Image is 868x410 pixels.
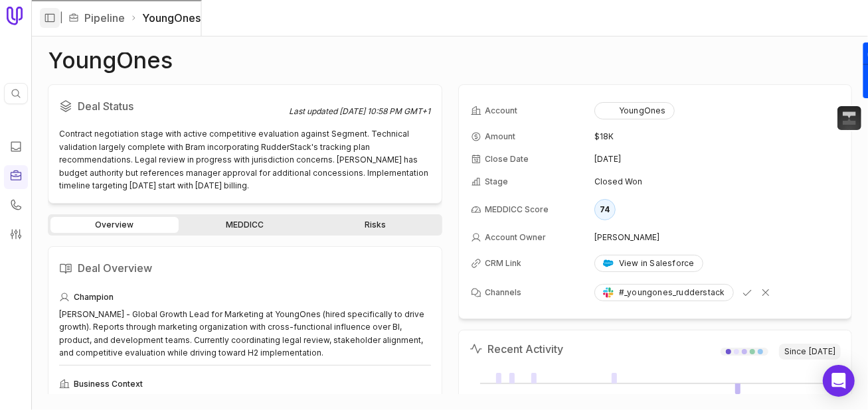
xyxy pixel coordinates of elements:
[40,8,60,28] button: Expand sidebar
[603,287,725,298] div: #_youngones_rudderstack
[485,105,518,116] span: Account
[594,102,675,119] button: YoungOnes
[59,308,431,360] div: [PERSON_NAME] - Global Growth Lead for Marketing at YoungOnes (hired specifically to drive growth...
[50,217,179,233] a: Overview
[340,106,431,116] time: [DATE] 10:58 PM GMT+1
[59,257,431,279] h2: Deal Overview
[48,52,173,68] h1: YoungOnes
[758,285,774,301] button: Reject
[485,176,509,187] span: Stage
[59,289,431,305] div: Champion
[594,154,621,165] time: [DATE]
[809,346,835,357] time: [DATE]
[485,232,547,243] span: Account Owner
[485,131,516,142] span: Amount
[485,154,529,165] span: Close Date
[485,287,522,298] span: Channels
[60,10,63,26] span: |
[59,376,431,392] div: Business Context
[130,10,201,26] li: YoungOnes
[311,217,440,233] a: Risks
[603,258,695,269] div: View in Salesforce
[779,344,841,360] span: Since
[594,227,839,248] td: [PERSON_NAME]
[603,105,666,116] div: YoungOnes
[181,217,309,233] a: MEDDICC
[290,106,431,117] div: Last updated
[485,204,549,215] span: MEDDICC Score
[594,171,839,192] td: Closed Won
[470,341,564,357] h2: Recent Activity
[59,96,290,117] h2: Deal Status
[594,284,734,301] a: #_youngones_rudderstack
[739,285,755,301] button: Confirm and add @Useful to this channel
[594,199,616,220] div: 74
[485,258,522,269] span: CRM Link
[594,255,703,272] a: View in Salesforce
[823,365,855,397] div: Open Intercom Messenger
[84,10,125,26] a: Pipeline
[594,126,839,147] td: $18K
[59,127,431,192] div: Contract negotiation stage with active competitive evaluation against Segment. Technical validati...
